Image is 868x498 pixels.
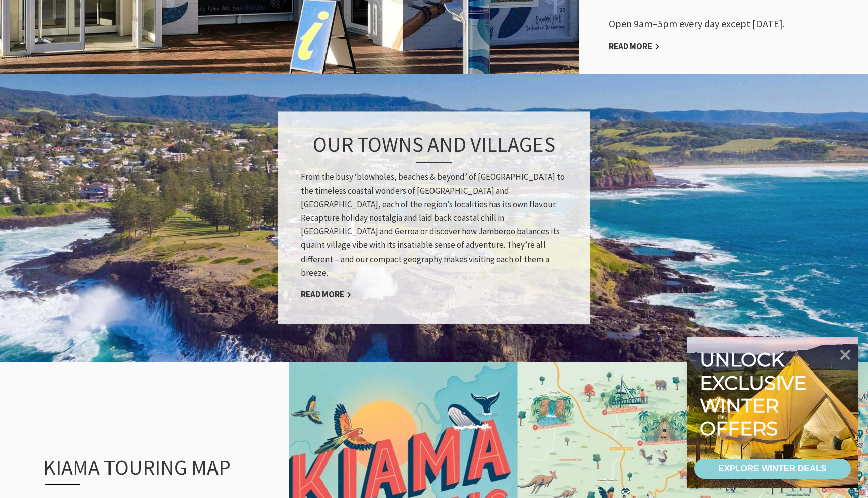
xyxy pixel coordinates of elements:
[43,455,242,485] h3: Kiama Touring Map
[609,18,830,30] h5: Open 9am–5pm every day except [DATE].
[301,172,565,278] span: From the busy ‘blowholes, beaches & beyond’ of [GEOGRAPHIC_DATA] to the timeless coastal wonders ...
[609,41,660,52] a: Read More
[301,289,352,300] a: Read More
[718,459,826,479] div: EXPLORE WINTER DEALS
[700,348,811,440] div: Unlock exclusive winter offers
[301,132,567,163] h3: Our towns and villages
[694,459,851,479] a: EXPLORE WINTER DEALS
